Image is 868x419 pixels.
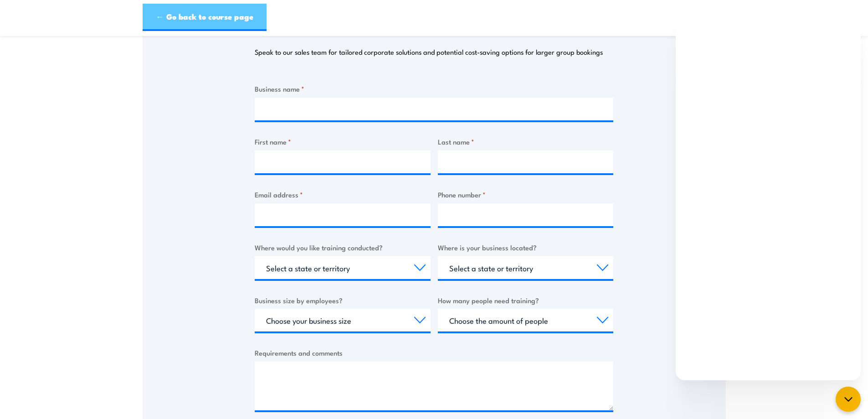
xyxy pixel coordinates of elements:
[438,136,614,147] label: Last name
[255,347,613,358] label: Requirements and comments
[255,242,431,253] label: Where would you like training conducted?
[255,136,431,147] label: First name
[438,242,614,253] label: Where is your business located?
[676,24,861,380] iframe: Chatbot
[255,47,603,57] p: Speak to our sales team for tailored corporate solutions and potential cost-saving options for la...
[438,189,614,200] label: Phone number
[143,4,267,31] a: ← Go back to course page
[255,295,431,305] label: Business size by employees?
[438,295,614,305] label: How many people need training?
[836,387,861,412] button: chat-button
[255,83,613,94] label: Business name
[255,189,431,200] label: Email address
